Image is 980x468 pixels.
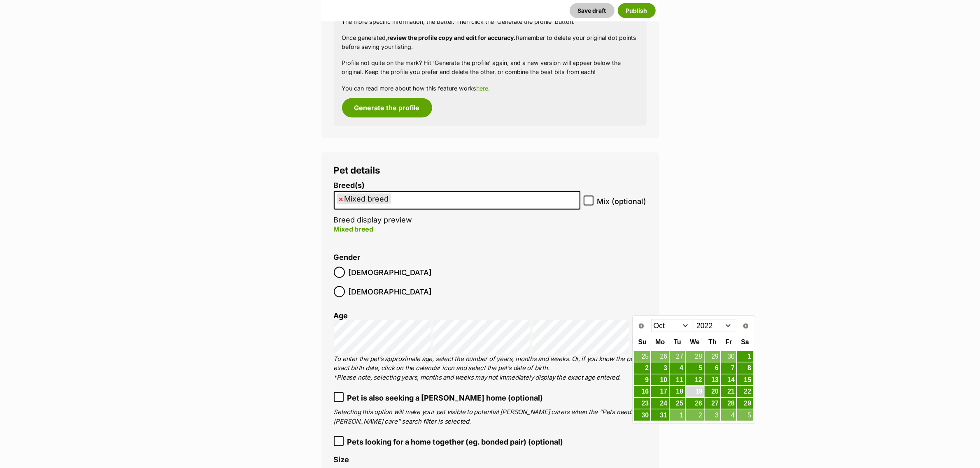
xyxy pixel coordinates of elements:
a: 9 [634,375,650,386]
span: [DEMOGRAPHIC_DATA] [349,286,432,297]
li: Mixed breed [337,194,391,204]
a: 14 [721,375,736,386]
a: 25 [670,398,685,409]
p: Profile not quite on the mark? Hit ‘Generate the profile’ again, and a new version will appear be... [342,58,638,76]
span: Tuesday [674,338,681,345]
a: 25 [634,351,650,362]
button: Publish [618,3,656,18]
a: 4 [670,363,685,374]
a: Prev [635,320,648,333]
a: 22 [737,386,753,397]
span: Saturday [741,338,749,345]
span: Pet is also seeking a [PERSON_NAME] home (optional) [347,392,543,403]
span: Wednesday [690,338,699,345]
a: 12 [686,375,704,386]
p: The more specific information, the better. Then click the ‘Generate the profile’ button. [342,17,638,26]
a: here [477,85,489,92]
a: 27 [705,398,720,409]
a: 27 [670,351,685,362]
a: 28 [686,351,704,362]
p: Once generated, Remember to delete your original dot points before saving your listing. [342,33,638,51]
span: Sunday [638,338,647,345]
label: Gender [334,253,361,262]
span: Thursday [709,338,717,345]
a: Next [740,320,753,333]
a: 26 [686,398,704,409]
span: × [339,194,344,204]
span: [DEMOGRAPHIC_DATA] [349,267,432,278]
p: Mixed breed [334,224,580,234]
a: 16 [634,386,650,397]
span: Monday [656,338,665,345]
span: Pets looking for a home together (eg. bonded pair) (optional) [347,436,563,447]
li: Breed display preview [334,181,580,243]
button: Generate the profile [342,98,432,117]
a: 11 [670,375,685,386]
label: Size [334,456,349,464]
a: 2 [634,363,650,374]
a: 29 [737,398,753,409]
a: 3 [705,410,720,421]
a: 17 [651,386,669,397]
a: 26 [651,351,669,362]
a: 6 [705,363,720,374]
strong: review the profile copy and edit for accuracy. [388,34,516,41]
label: Age [334,311,348,320]
p: To enter the pet’s approximate age, select the number of years, months and weeks. Or, if you know... [334,354,647,382]
a: 15 [737,375,753,386]
a: 8 [737,363,753,374]
span: Friday [726,338,732,345]
a: 29 [705,351,720,362]
a: 3 [651,363,669,374]
a: 19 [686,387,704,397]
button: Save draft [570,3,615,18]
span: Next [743,323,749,329]
a: 13 [705,375,720,386]
a: 2 [686,410,704,421]
a: 31 [651,410,669,421]
a: 30 [721,351,736,362]
a: 21 [721,386,736,397]
span: Mix (optional) [597,196,647,207]
a: 10 [651,375,669,386]
a: 1 [670,410,685,421]
p: Selecting this option will make your pet visible to potential [PERSON_NAME] carers when the “Pets... [334,408,647,426]
a: 30 [634,410,650,421]
a: 7 [721,363,736,374]
span: Prev [638,323,645,329]
a: 1 [737,351,753,362]
label: Breed(s) [334,181,580,190]
a: 4 [721,410,736,421]
a: 18 [670,386,685,397]
a: 24 [651,398,669,409]
p: You can read more about how this feature works . [342,84,638,93]
span: Pet details [334,164,381,176]
a: 20 [705,386,720,397]
a: 5 [737,410,753,421]
a: 5 [686,363,704,374]
a: 23 [634,398,650,409]
a: 28 [721,398,736,409]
